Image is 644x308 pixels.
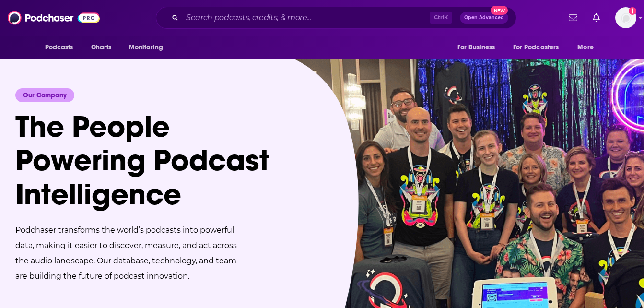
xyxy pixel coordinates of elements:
button: Show profile menu [615,7,636,28]
button: open menu [571,38,606,57]
img: User Profile [615,7,636,28]
button: open menu [507,38,573,57]
input: Search podcasts, credits, & more... [182,10,430,25]
div: Search podcasts, credits, & more... [156,7,516,29]
svg: Add a profile image [629,7,636,15]
span: Open Advanced [464,15,504,20]
span: More [577,41,594,54]
button: open menu [122,38,176,57]
a: Show notifications dropdown [565,10,581,26]
button: open menu [38,38,86,57]
h1: The People Powering Podcast Intelligence [15,110,296,211]
span: For Business [457,41,495,54]
p: Podchaser transforms the world’s podcasts into powerful data, making it easier to discover, measu... [15,223,246,284]
span: Ctrl K [430,12,452,24]
span: Monitoring [129,41,163,54]
button: Open AdvancedNew [460,12,508,24]
span: Charts [91,41,112,54]
span: Podcasts [45,41,73,54]
a: Show notifications dropdown [589,10,604,26]
span: Logged in as alazaro [615,7,636,28]
span: For Podcasters [513,41,559,54]
button: open menu [451,38,507,57]
div: Our Company [15,88,74,102]
span: New [491,6,508,15]
a: Charts [85,38,117,57]
img: Podchaser - Follow, Share and Rate Podcasts [8,9,100,27]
